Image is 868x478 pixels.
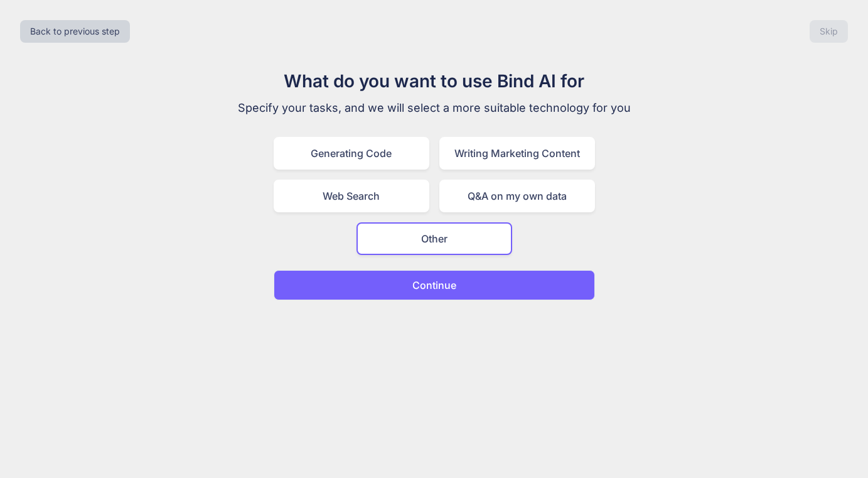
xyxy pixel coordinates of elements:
p: Continue [412,278,456,293]
div: Writing Marketing Content [439,137,595,170]
p: Specify your tasks, and we will select a more suitable technology for you [223,99,645,117]
div: Q&A on my own data [439,180,595,212]
button: Skip [810,20,848,43]
div: Web Search [274,180,429,212]
div: Generating Code [274,137,429,170]
button: Back to previous step [20,20,130,43]
div: Other [356,222,512,255]
h1: What do you want to use Bind AI for [223,68,645,94]
button: Continue [274,270,595,300]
